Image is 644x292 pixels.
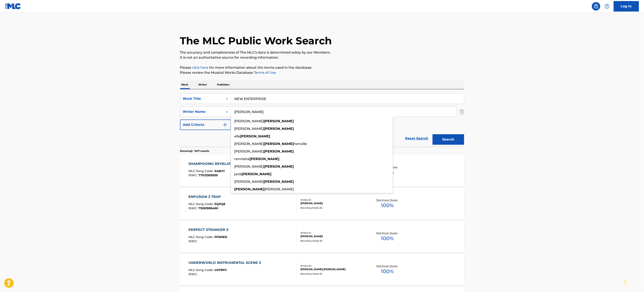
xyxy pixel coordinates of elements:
strong: [PERSON_NAME] [242,172,272,176]
p: The accuracy and completeness of The MLC's data is determined solely by our Members. [180,50,464,55]
p: Showing 1 - 7 of 7 results [180,149,209,153]
img: MLC Logo [5,3,21,9]
span: MLC Song Code : [188,268,214,272]
div: Work Title [183,96,221,101]
span: [PERSON_NAME] [234,180,264,184]
iframe: Chat Widget [623,272,644,292]
p: Please review the Musical Works Database [180,70,464,75]
a: PERFECT STRANGER 3MLC Song Code:PF5MKDISWC:Writers (1)[PERSON_NAME]Recording Artists (0)Total Kno... [180,221,464,253]
p: Total Known Shares: [376,199,399,202]
span: ISWC : [188,239,198,243]
span: UA79PV [214,268,227,272]
span: EQ1IQ8 [214,202,225,206]
span: [PERSON_NAME] [234,119,264,123]
p: Total Known Shares: [376,231,399,235]
span: [PERSON_NAME] [234,149,264,153]
span: MLC Song Code : [188,235,214,239]
span: T9261985460 [198,206,218,210]
div: Writers ( 1 ) [300,231,364,234]
p: Work [180,80,190,89]
span: PF5MKD [214,235,227,239]
div: [PERSON_NAME] [300,201,364,205]
span: [PERSON_NAME] [234,164,264,168]
form: Search Form [180,93,464,147]
p: Publisher [216,80,231,89]
strong: [PERSON_NAME] [264,164,294,168]
a: Reset Search [403,134,431,143]
span: ISWC : [188,272,198,276]
span: ISWC : [188,206,198,210]
a: SHAMPOOING REVELATEUR 3MLC Song Code:S48IJYISWC:T7021395939Writers (2)[PERSON_NAME], [PERSON_NAME... [180,155,464,187]
strong: [PERSON_NAME] [234,187,265,191]
div: Writers ( 2 ) [300,264,364,267]
span: 100 % [381,268,394,275]
span: 100 % [381,235,394,242]
span: MLC Song Code : [188,202,214,206]
div: Writer Name [183,109,221,114]
img: help [604,4,610,9]
span: jack [234,172,242,176]
strong: [PERSON_NAME] [264,149,294,153]
p: Total Known Shares: [376,264,399,268]
div: PERFECT STRANGER 3 [188,227,230,232]
div: Help [603,2,611,11]
span: ISWC : [188,173,198,177]
strong: [PERSON_NAME] [264,119,294,123]
a: Terms of Use [253,71,276,75]
a: Public Search [592,2,600,11]
strong: [PERSON_NAME] [250,157,280,161]
div: [PERSON_NAME] [PERSON_NAME] [300,267,364,271]
h1: The MLC Public Work Search [180,34,332,47]
span: rennisha [234,157,250,161]
img: 9d2ae6d4665cec9f34b9.svg [223,122,228,127]
span: [PERSON_NAME] [234,127,264,131]
a: UNDERWORLD INSTRUMENTAL SCENE 3MLC Song Code:UA79PVISWC:Writers (2)[PERSON_NAME] [PERSON_NAME]Rec... [180,254,464,285]
span: henville [294,142,307,146]
div: [PERSON_NAME] [300,234,364,238]
span: 100 % [381,202,394,209]
div: ENFUSION 3 TRAP [188,194,225,199]
div: Writers ( 1 ) [300,198,364,201]
strong: [PERSON_NAME] [240,134,270,138]
p: It is not an authoritative source for recording information. [180,55,464,60]
strong: [PERSON_NAME] [264,180,294,184]
img: Delete Criterion [460,107,464,117]
a: Log In [614,1,639,12]
span: [PERSON_NAME] [234,142,264,146]
span: [PERSON_NAME] [265,187,294,191]
div: Recording Artists ( 0 ) [300,206,364,209]
span: MLC Song Code : [188,169,214,173]
div: SHAMPOOING REVELATEUR 3 [188,161,244,166]
div: Recording Artists ( 0 ) [300,272,364,275]
span: T7021395939 [198,173,218,177]
button: Search [433,134,464,145]
button: Add Criteria [180,120,231,130]
a: click here [192,66,209,70]
img: search [594,4,599,9]
a: ENFUSION 3 TRAPMLC Song Code:EQ1IQ8ISWC:T9261985460Writers (1)[PERSON_NAME]Recording Artists (0)T... [180,188,464,220]
p: Please for more information about the terms used in the database. [180,65,464,70]
p: Writer [197,80,208,89]
div: Recording Artists ( 0 ) [300,239,364,242]
div: Drag [624,276,627,289]
span: ella [234,134,240,138]
strong: [PERSON_NAME] [264,127,294,131]
div: UNDERWORLD INSTRUMENTAL SCENE 3 [188,260,263,265]
span: S48IJY [214,169,225,173]
strong: [PERSON_NAME] [264,142,294,146]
